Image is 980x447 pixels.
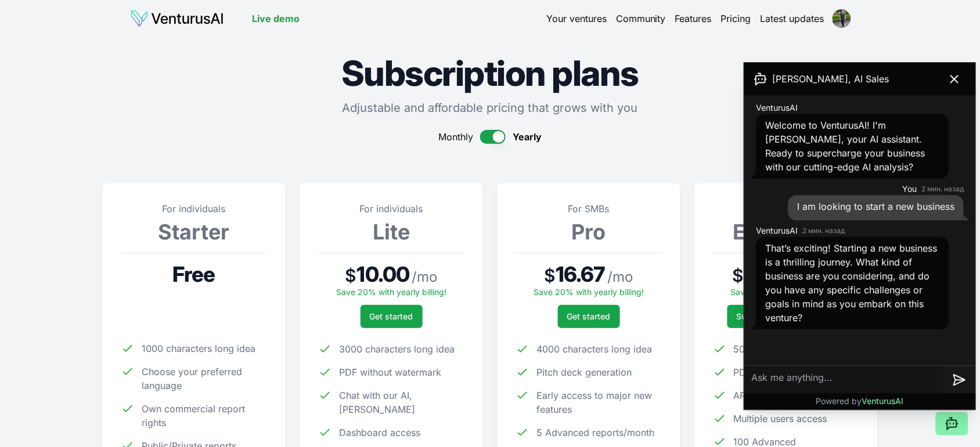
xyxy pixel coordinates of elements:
span: Get started [370,311,413,322]
img: ACg8ocI03snYg0AXGzlOSwhTVSeLqiWArjcwq1piQ1B2ezUyDmqQi5Qj=s96-c [833,9,851,28]
time: 2 мин. назад [802,227,845,236]
span: Free [172,263,215,286]
span: 16.67 [556,263,606,286]
img: logo [130,9,224,28]
span: 10.00 [357,263,410,286]
a: Latest updates [761,12,824,26]
span: 5 Advanced reports/month [536,426,654,439]
p: Powered by [816,396,904,408]
h3: Pro [516,220,662,244]
span: Dashboard access [339,426,420,439]
h3: Lite [318,220,464,244]
span: Early access to major new features [536,388,662,416]
span: Multiple users access [734,412,827,426]
span: VenturusAI [862,397,904,406]
h3: Enterprise [713,220,859,244]
span: 1000 characters long idea [142,341,255,355]
span: Own commercial report rights [142,402,267,430]
button: Get started [361,305,423,328]
span: 5000 characters long idea [734,342,849,356]
a: Pricing [721,12,751,26]
p: Adjustable and affordable pricing that grows with you [102,100,878,116]
span: That’s exciting! Starting a new business is a thrilling journey. What kind of business are you co... [765,243,937,324]
span: Save 20% with yearly billing! [534,287,644,297]
p: For enterprise [713,202,859,216]
span: Chat with our AI, [PERSON_NAME] [339,388,464,416]
span: 3000 characters long idea [339,342,455,356]
span: Get started [567,311,611,322]
span: API access [734,388,781,402]
span: Welcome to VenturusAI! I'm [PERSON_NAME], your AI assistant. Ready to supercharge your business w... [765,120,925,173]
span: $ [544,265,556,286]
span: [PERSON_NAME], AI Sales [772,72,889,86]
button: Get started [558,305,620,328]
span: VenturusAI [756,226,798,237]
p: For SMBs [516,202,662,216]
p: For individuals [121,202,267,216]
span: I am looking to start a new business [797,201,954,213]
span: PDF with custom watermark [734,365,857,379]
span: Save 20% with yearly billing! [731,287,841,297]
span: Yearly [513,130,542,144]
span: Pitch deck generation [536,365,632,379]
span: $ [733,265,744,286]
p: For individuals [318,202,464,216]
a: Features [675,12,712,26]
a: Community [616,12,666,26]
a: Live demo [252,12,300,26]
span: / mo [608,268,633,286]
span: VenturusAI [756,103,798,114]
span: 4000 characters long idea [536,342,652,356]
time: 2 мин. назад [921,185,964,194]
span: You [902,184,917,195]
span: $ [345,265,357,286]
h1: Subscription plans [102,56,878,90]
span: / mo [412,268,437,286]
span: Monthly [438,130,473,144]
span: Choose your preferred language [142,365,267,393]
span: Save 20% with yearly billing! [336,287,446,297]
h3: Starter [121,220,267,244]
a: Switch to an organization [727,305,845,328]
span: PDF without watermark [339,365,441,379]
a: Your ventures [546,12,607,26]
